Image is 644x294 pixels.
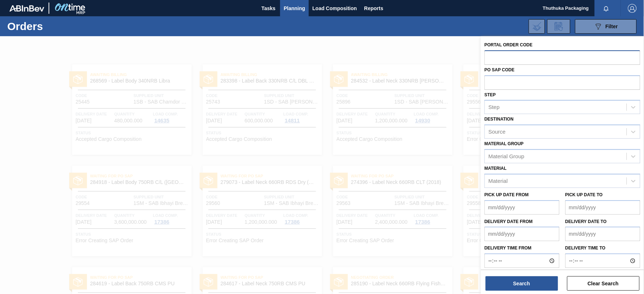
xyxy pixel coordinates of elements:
[565,200,640,215] input: mm/dd/yyyy
[7,22,114,30] h1: Orders
[485,227,560,241] input: mm/dd/yyyy
[485,192,529,197] label: Pick up Date from
[489,153,524,159] div: Material Group
[261,4,277,13] span: Tasks
[485,268,537,277] label: Show pending items
[485,141,524,146] label: Material Group
[489,178,508,184] div: Material
[485,67,515,72] label: PO SAP Code
[364,4,383,13] span: Reports
[485,92,496,97] label: Step
[489,104,500,110] div: Step
[485,243,560,253] label: Delivery time from
[485,117,514,122] label: Destination
[485,166,507,171] label: Material
[9,5,44,12] img: TNhmsLtSVTkK8tSr43FrP2fwEKptu5GPRR3wAAAABJRU5ErkJggg==
[489,129,506,135] div: Source
[547,19,570,34] div: Order Review Request
[284,4,305,13] span: Planning
[485,219,533,224] label: Delivery Date from
[312,4,357,13] span: Load Composition
[575,19,637,34] button: Filter
[485,42,533,47] label: Portal Order Code
[628,4,637,13] img: Logout
[565,243,640,253] label: Delivery time to
[595,3,618,13] button: Notifications
[565,219,607,224] label: Delivery Date to
[485,200,560,215] input: mm/dd/yyyy
[565,227,640,241] input: mm/dd/yyyy
[565,192,603,197] label: Pick up Date to
[606,24,618,29] span: Filter
[529,19,545,34] div: Import Order Negotiation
